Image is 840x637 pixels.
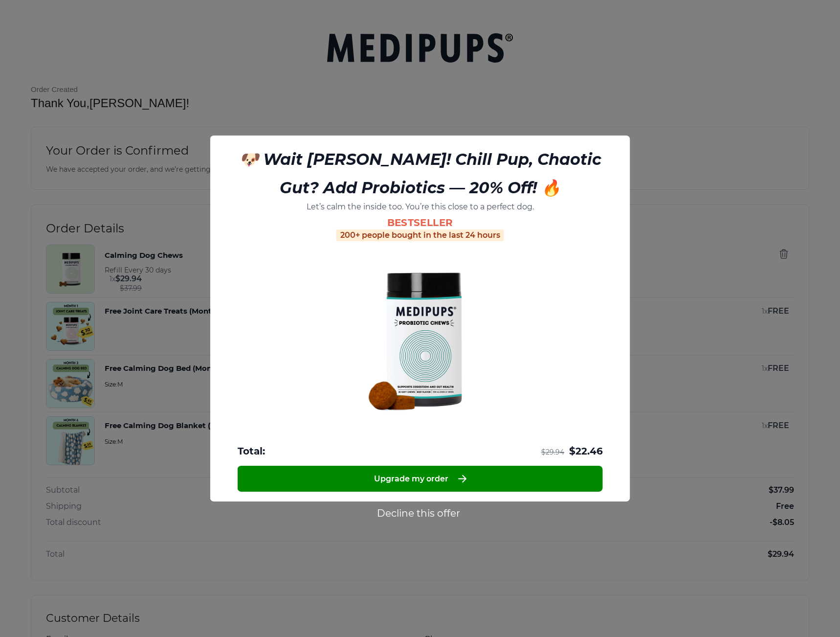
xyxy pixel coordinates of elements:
span: Let’s calm the inside too. You’re this close to a perfect dog. [307,202,534,211]
button: Upgrade my order [238,466,603,492]
img: Probiotic Dog Chews [322,241,518,437]
span: $ 29.94 [541,448,564,457]
span: Total: [238,445,265,458]
h1: 🐶 Wait [PERSON_NAME]! Chill Pup, Chaotic Gut? Add Probiotics — 20% Off! 🔥 [228,145,613,202]
span: Upgrade my order [374,474,448,483]
div: 200+ people bought in the last 24 hours [336,229,504,241]
span: $ 22.46 [569,445,603,458]
span: BestSeller [387,216,453,229]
